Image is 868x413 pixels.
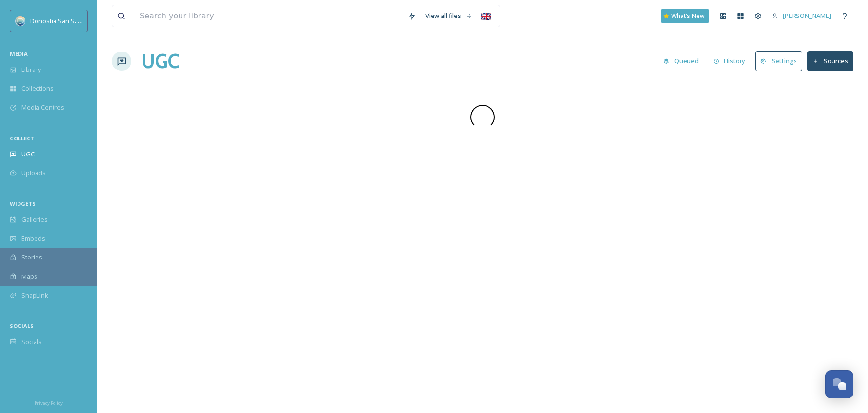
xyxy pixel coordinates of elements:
a: UGC [141,47,179,76]
div: 🇬🇧 [477,7,495,25]
a: Queued [658,52,708,70]
span: Maps [21,272,37,281]
a: What's New [661,9,709,23]
span: Collections [21,84,54,93]
a: Settings [755,51,807,71]
span: Privacy Policy [35,400,63,406]
span: WIDGETS [10,200,36,207]
button: History [708,52,751,70]
span: Galleries [21,215,48,224]
span: SnapLink [21,291,48,300]
span: Media Centres [21,103,64,112]
a: Privacy Policy [35,396,63,408]
span: SOCIALS [10,322,34,329]
button: Queued [658,52,704,70]
span: UGC [21,150,35,159]
span: Socials [21,337,42,346]
span: [PERSON_NAME] [783,11,831,20]
span: Donostia San Sebastián Turismoa [30,16,128,25]
img: images.jpeg [16,16,25,26]
a: History [708,52,756,70]
a: [PERSON_NAME] [767,6,836,25]
span: COLLECT [10,135,35,142]
span: Library [21,65,41,74]
button: Open Chat [825,370,853,398]
span: Stories [21,253,42,262]
span: Uploads [21,169,46,178]
a: View all files [420,6,477,25]
span: MEDIA [10,50,28,57]
span: Embeds [21,234,45,243]
button: Settings [755,51,802,71]
input: Search your library [135,5,403,27]
button: Sources [807,51,853,71]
